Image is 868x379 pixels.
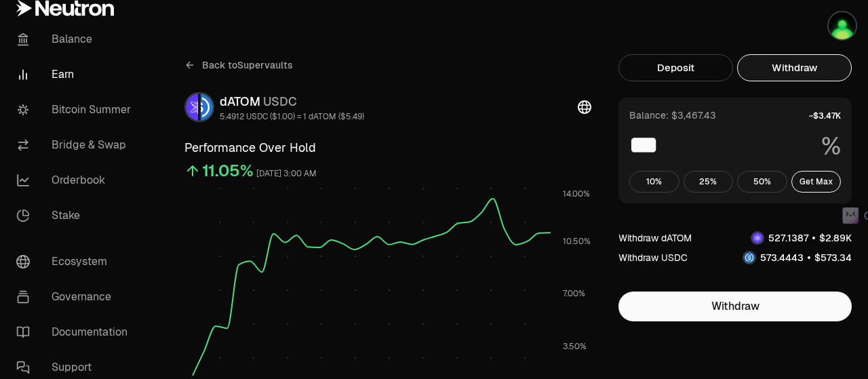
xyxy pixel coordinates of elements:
[563,341,587,352] tspan: 3.50%
[186,94,198,121] img: dATOM Logo
[201,94,213,121] img: USDC Logo
[220,92,364,111] div: dATOM
[256,166,317,182] div: [DATE] 3:00 AM
[5,279,146,315] a: Governance
[752,233,763,243] img: dATOM Logo
[563,236,591,247] tspan: 10.50%
[618,231,692,245] div: Withdraw dATOM
[821,133,841,160] span: %
[629,108,716,122] div: Balance: $3,467.43
[202,160,254,182] div: 11.05%
[563,188,590,199] tspan: 14.00%
[791,171,842,193] button: Get Max
[684,171,734,193] button: 25%
[5,57,146,92] a: Earn
[5,163,146,198] a: Orderbook
[5,244,146,279] a: Ecosystem
[5,198,146,233] a: Stake
[184,138,591,157] h3: Performance Over Hold
[202,58,293,72] span: Back to Supervaults
[737,171,787,193] button: 50%
[220,111,364,122] div: 5.4912 USDC ($1.00) = 1 dATOM ($5.49)
[618,251,688,264] div: Withdraw USDC
[618,54,733,81] button: Deposit
[744,252,755,263] img: USDC Logo
[563,288,585,299] tspan: 7.00%
[263,94,297,109] span: USDC
[184,54,293,76] a: Back toSupervaults
[737,54,852,81] button: Withdraw
[629,171,679,193] button: 10%
[829,12,856,39] img: Kycka wallet
[5,315,146,350] a: Documentation
[5,22,146,57] a: Balance
[5,92,146,127] a: Bitcoin Summer
[618,292,852,321] button: Withdraw
[5,127,146,163] a: Bridge & Swap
